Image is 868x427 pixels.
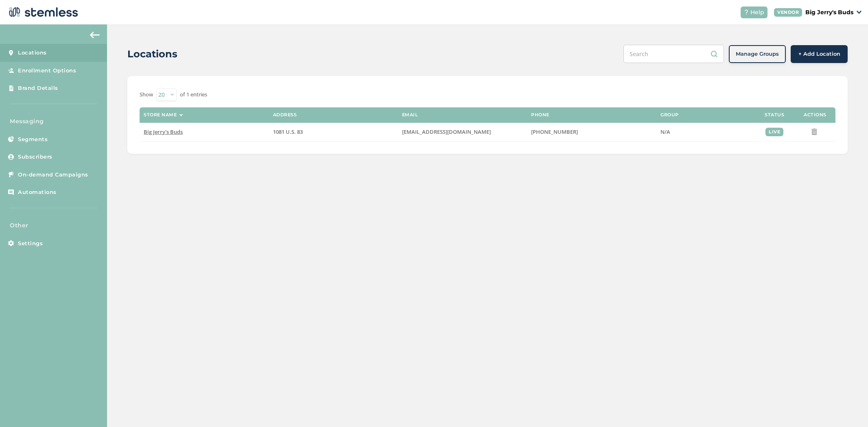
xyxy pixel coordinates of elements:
[7,4,78,20] img: logo-dark-0685b13c.svg
[18,49,47,57] span: Locations
[90,32,100,38] img: icon-arrow-back-accent-c549486e.svg
[402,128,491,135] span: [EMAIL_ADDRESS][DOMAIN_NAME]
[18,135,48,144] span: Segments
[805,8,853,17] p: Big Jerry's Buds
[179,114,183,116] img: icon-sort-1e1d7615.svg
[18,240,43,248] span: Settings
[774,8,802,17] div: VENDOR
[531,129,652,135] label: (580) 539-1118
[402,129,523,135] label: info@bigjerrysbuds.com
[765,128,783,136] div: live
[736,50,779,58] span: Manage Groups
[531,128,578,135] span: [PHONE_NUMBER]
[660,112,679,118] label: Group
[144,129,265,135] label: Big Jerry's Buds
[140,91,153,99] label: Show
[765,112,784,118] label: Status
[531,112,549,118] label: Phone
[144,112,177,118] label: Store name
[273,129,394,135] label: 1081 U.S. 83
[857,11,861,14] img: icon_down-arrow-small-66adaf34.svg
[744,10,749,15] img: icon-help-white-03924b79.svg
[273,128,303,135] span: 1081 U.S. 83
[144,128,183,135] span: Big Jerry's Buds
[402,112,418,118] label: Email
[180,91,207,99] label: of 1 entries
[18,188,57,196] span: Automations
[18,84,58,92] span: Brand Details
[18,67,76,75] span: Enrollment Options
[127,47,177,61] h2: Locations
[795,107,835,123] th: Actions
[660,129,750,135] label: N/A
[750,8,764,17] span: Help
[827,388,868,427] iframe: Chat Widget
[791,45,848,63] button: + Add Location
[18,171,88,179] span: On-demand Campaigns
[623,45,724,63] input: Search
[273,112,297,118] label: Address
[798,50,840,58] span: + Add Location
[729,45,786,63] button: Manage Groups
[18,153,52,161] span: Subscribers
